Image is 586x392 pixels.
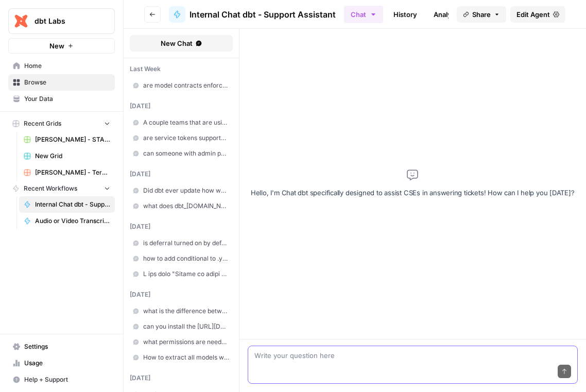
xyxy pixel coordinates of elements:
span: Usage [24,359,110,368]
p: Hello, I'm Chat dbt specifically designed to assist CSEs in answering tickets! How can I help you... [251,188,575,198]
span: what permissions are needed to configure repository [143,337,230,347]
a: Settings [8,338,115,355]
span: How to extract all models with query count from the catalog? [143,353,230,362]
a: what does dbt_[DOMAIN_NAME] do [130,198,233,214]
span: Settings [24,342,110,351]
a: [PERSON_NAME] - START HERE - Step 1 - dbt Stored PrOcedure Conversion Kit Grid [19,131,115,148]
span: A couple teams that are using dbt are having issues with their PR CI job failing on unrelated tes... [143,118,230,127]
a: A couple teams that are using dbt are having issues with their PR CI job failing on unrelated tes... [130,115,233,130]
a: History [387,6,423,23]
span: [PERSON_NAME] - START HERE - Step 1 - dbt Stored PrOcedure Conversion Kit Grid [35,135,110,144]
a: Audio or Video Transcription with Summary [19,213,115,229]
span: Internal Chat dbt - Support Assistant [35,200,110,209]
a: L ips dolo "Sitame co adipi elitsed DO EIU. Tempo: IncidIduntuTlabo etdolor magnaaliqua 'ENI_ADMI... [130,266,233,282]
button: Workspace: dbt Labs [8,8,115,34]
span: Audio or Video Transcription with Summary [35,216,110,226]
div: [DATE] [130,373,233,383]
div: [DATE] [130,101,233,111]
span: is deferral turned on by default for CI Jobs [143,238,230,248]
span: Recent Grids [24,119,61,128]
img: dbt Labs Logo [12,12,30,30]
button: Recent Workflows [8,181,115,196]
a: can someone with admin permissions, but not account admin permissions, invite users [130,146,233,161]
button: Help + Support [8,371,115,388]
a: what permissions are needed to configure repository [130,334,233,350]
span: New Grid [35,151,110,161]
span: can someone with admin permissions, but not account admin permissions, invite users [143,149,230,158]
span: Did dbt ever update how we reference model versioning from _v1 to .v1 or vice versa [143,186,230,195]
span: New Chat [161,38,193,48]
span: can you install the [URL][DOMAIN_NAME] app outside of dbt [143,322,230,331]
a: are model contracts enforced for incremental models when using on_schema_change: ignore and runni... [130,78,233,93]
span: Edit Agent [516,9,550,20]
button: Share [457,6,506,23]
a: are service tokens supported for cloud cli [130,130,233,146]
a: Internal Chat dbt - Support Assistant [19,196,115,213]
span: are service tokens supported for cloud cli [143,133,230,143]
a: New Grid [19,148,115,164]
div: [DATE] [130,222,233,231]
button: Recent Grids [8,116,115,131]
a: how to add conditional to .yml file [130,251,233,266]
span: Browse [24,78,110,87]
a: [PERSON_NAME] - Teradata Converter Grid [19,164,115,181]
span: Recent Workflows [24,184,77,193]
span: Home [24,61,110,71]
a: can you install the [URL][DOMAIN_NAME] app outside of dbt [130,319,233,334]
a: Did dbt ever update how we reference model versioning from _v1 to .v1 or vice versa [130,183,233,198]
div: [DATE] [130,290,233,299]
span: dbt Labs [35,16,97,26]
button: New [8,38,115,54]
button: New Chat [130,35,233,52]
a: is deferral turned on by default for CI Jobs [130,235,233,251]
a: How to extract all models with query count from the catalog? [130,350,233,365]
a: Home [8,58,115,74]
span: are model contracts enforced for incremental models when using on_schema_change: ignore and runni... [143,81,230,90]
a: Your Data [8,91,115,107]
a: Analytics [427,6,470,23]
button: Chat [344,6,383,23]
span: Internal Chat dbt - Support Assistant [189,8,336,21]
span: what does dbt_[DOMAIN_NAME] do [143,201,230,211]
span: how to add conditional to .yml file [143,254,230,263]
a: Usage [8,355,115,371]
a: what is the difference between snowflake sso and external oauth for snowflake [130,303,233,319]
a: Internal Chat dbt - Support Assistant [169,6,336,23]
span: Share [472,9,491,20]
div: last week [130,64,233,74]
span: New [49,41,64,51]
span: Help + Support [24,375,110,384]
span: Your Data [24,94,110,104]
div: [DATE] [130,169,233,179]
a: Edit Agent [510,6,565,23]
a: Browse [8,74,115,91]
span: what is the difference between snowflake sso and external oauth for snowflake [143,306,230,316]
span: L ips dolo "Sitame co adipi elitsed DO EIU. Tempo: IncidIduntuTlabo etdolor magnaaliqua 'ENI_ADMI... [143,269,230,279]
span: [PERSON_NAME] - Teradata Converter Grid [35,168,110,177]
